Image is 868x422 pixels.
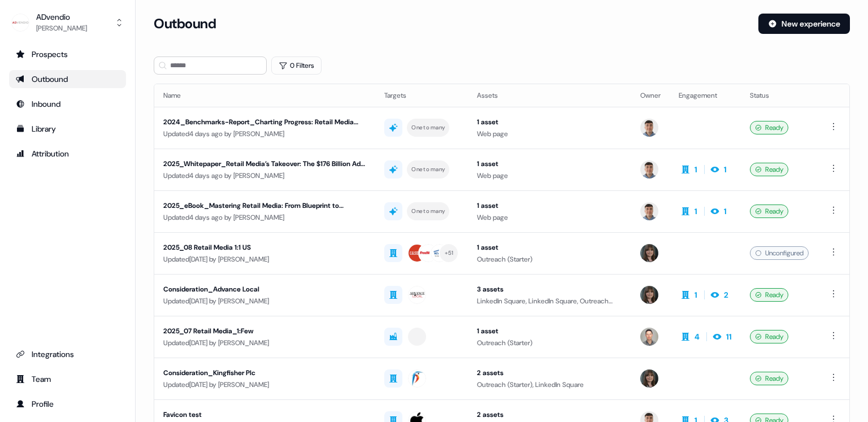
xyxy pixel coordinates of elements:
[16,373,119,385] div: Team
[154,84,375,107] th: Name
[477,200,622,211] div: 1 asset
[9,95,126,113] a: Go to Inbound
[750,163,788,176] div: Ready
[477,409,622,420] div: 2 assets
[750,330,788,343] div: Ready
[16,73,119,85] div: Outbound
[695,206,697,217] div: 1
[741,84,818,107] th: Status
[163,158,366,169] div: 2025_Whitepaper_Retail Media’s Takeover: The $176 Billion Ad Revolution Brands Can’t Ignore
[163,200,366,211] div: 2025_eBook_Mastering Retail Media: From Blueprint to Maximum ROI - The Complete Guide
[9,345,126,363] a: Go to integrations
[9,395,126,413] a: Go to profile
[477,284,622,295] div: 3 assets
[477,128,622,140] div: Web page
[750,205,788,218] div: Ready
[640,244,658,262] img: Michaela
[16,148,119,159] div: Attribution
[640,160,658,179] img: Denis
[9,45,126,63] a: Go to prospects
[163,212,366,223] div: Updated 4 days ago by [PERSON_NAME]
[36,11,87,23] div: ADvendio
[477,254,622,265] div: Outreach (Starter)
[9,145,126,163] a: Go to attribution
[640,202,658,220] img: Denis
[750,288,788,302] div: Ready
[271,56,322,75] button: 0 Filters
[477,242,622,253] div: 1 asset
[16,98,119,110] div: Inbound
[477,337,622,349] div: Outreach (Starter)
[163,367,366,379] div: Consideration_Kingfisher Plc
[468,84,631,107] th: Assets
[411,123,445,133] div: One to many
[163,295,366,307] div: Updated [DATE] by [PERSON_NAME]
[163,116,366,128] div: 2024_Benchmarks-Report_Charting Progress: Retail Media Benchmark Insights for Retailers
[445,248,454,258] div: + 51
[477,170,622,181] div: Web page
[9,370,126,388] a: Go to team
[411,164,445,175] div: One to many
[750,246,809,260] div: Unconfigured
[163,170,366,181] div: Updated 4 days ago by [PERSON_NAME]
[758,14,850,34] button: New experience
[726,331,732,342] div: 11
[640,369,658,388] img: Michaela
[640,119,658,137] img: Denis
[724,289,728,301] div: 2
[163,325,366,337] div: 2025_07 Retail Media_1:Few
[154,15,216,32] h3: Outbound
[36,23,87,34] div: [PERSON_NAME]
[724,164,727,175] div: 1
[163,242,366,253] div: 2025_08 Retail Media 1:1 US
[477,325,622,337] div: 1 asset
[163,337,366,349] div: Updated [DATE] by [PERSON_NAME]
[9,70,126,88] a: Go to outbound experience
[16,349,119,360] div: Integrations
[163,254,366,265] div: Updated [DATE] by [PERSON_NAME]
[477,158,622,169] div: 1 asset
[477,367,622,379] div: 2 assets
[163,128,366,140] div: Updated 4 days ago by [PERSON_NAME]
[695,289,697,301] div: 1
[724,206,727,217] div: 1
[631,84,670,107] th: Owner
[163,379,366,390] div: Updated [DATE] by [PERSON_NAME]
[9,9,126,36] button: ADvendio[PERSON_NAME]
[16,398,119,410] div: Profile
[477,116,622,128] div: 1 asset
[750,372,788,385] div: Ready
[163,284,366,295] div: Consideration_Advance Local
[16,123,119,134] div: Library
[695,164,697,175] div: 1
[640,286,658,304] img: Michaela
[670,84,741,107] th: Engagement
[477,379,622,390] div: Outreach (Starter), LinkedIn Square
[9,120,126,138] a: Go to templates
[477,295,622,307] div: LinkedIn Square, LinkedIn Square, Outreach (Starter)
[375,84,468,107] th: Targets
[695,331,700,342] div: 4
[163,409,366,420] div: Favicon test
[640,328,658,346] img: Robert
[477,212,622,223] div: Web page
[750,121,788,134] div: Ready
[411,206,445,216] div: One to many
[16,49,119,60] div: Prospects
